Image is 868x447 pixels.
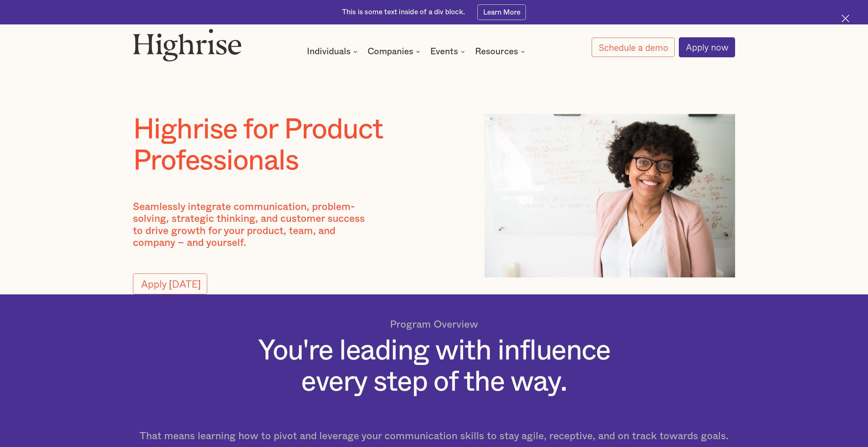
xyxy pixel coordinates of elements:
div: Events [430,47,467,56]
div: Individuals [307,47,359,56]
a: Learn More [477,4,526,20]
p: Program Overview [390,319,478,331]
a: Apply now [679,37,735,57]
div: Companies [368,47,413,56]
div: Resources [475,47,527,56]
div: Individuals [307,47,351,56]
h1: You're leading with influence every step of the way. [258,335,610,398]
div: Companies [368,47,422,56]
a: Apply [DATE] [133,273,207,294]
div: Resources [475,47,518,56]
p: Seamlessly integrate communication, problem-solving, strategic thinking, and customer success to ... [133,201,377,249]
a: Schedule a demo [592,38,675,57]
img: Cross icon [842,15,849,22]
div: Events [430,47,458,56]
img: Highrise logo [133,28,242,61]
h1: Highrise for Product Professionals [133,114,464,177]
div: This is some text inside of a div block. [342,7,465,17]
